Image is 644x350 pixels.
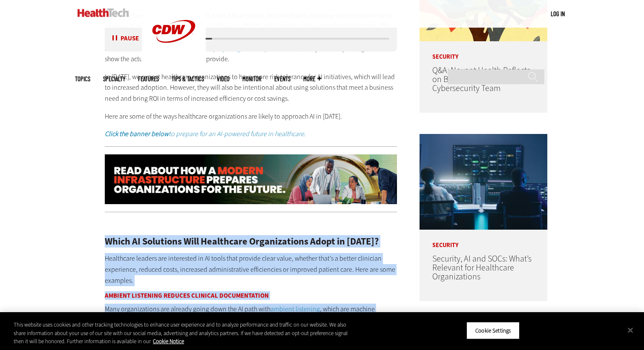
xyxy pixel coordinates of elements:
a: More information about your privacy [153,338,184,345]
a: Log in [551,10,565,17]
div: User menu [551,9,565,18]
img: Home [78,9,129,17]
button: Close [621,321,640,339]
span: Topics [75,76,90,82]
a: Features [138,76,159,82]
a: Click the banner belowto prepare for an AI-powered future in healthcare. [105,129,306,138]
p: Security [420,230,547,248]
em: to prepare for an AI-powered future in healthcare. [105,129,306,138]
h3: Ambient Listening Reduces Clinical Documentation [105,293,397,299]
span: Specialty [103,76,125,82]
img: xs_infrasturcturemod_animated_q324_learn_desktop [105,154,397,205]
a: MonITor [242,76,262,82]
p: Healthcare leaders are interested in AI tools that provide clear value, whether that’s a better c... [105,253,397,286]
div: This website uses cookies and other tracking technologies to enhance user experience and to analy... [14,321,354,346]
a: Tips & Tactics [172,76,204,82]
h2: Which AI Solutions Will Healthcare Organizations Adopt in [DATE]? [105,237,397,246]
a: Q&A: Novant Health Reflects on Building a Strong Cybersecurity Team [432,65,530,94]
a: ambient listening [270,304,320,313]
button: Cookie Settings [466,322,520,339]
a: Security, AI and SOCs: What’s Relevant for Healthcare Organizations [432,253,532,282]
a: Video [217,76,230,82]
span: More [303,76,321,82]
strong: Click the banner below [105,129,169,138]
a: CDW [142,56,206,65]
a: Events [274,76,290,82]
p: Here are some of the ways healthcare organizations are likely to approach AI in [DATE]. [105,111,397,122]
img: security team in high-tech computer room [420,134,547,230]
